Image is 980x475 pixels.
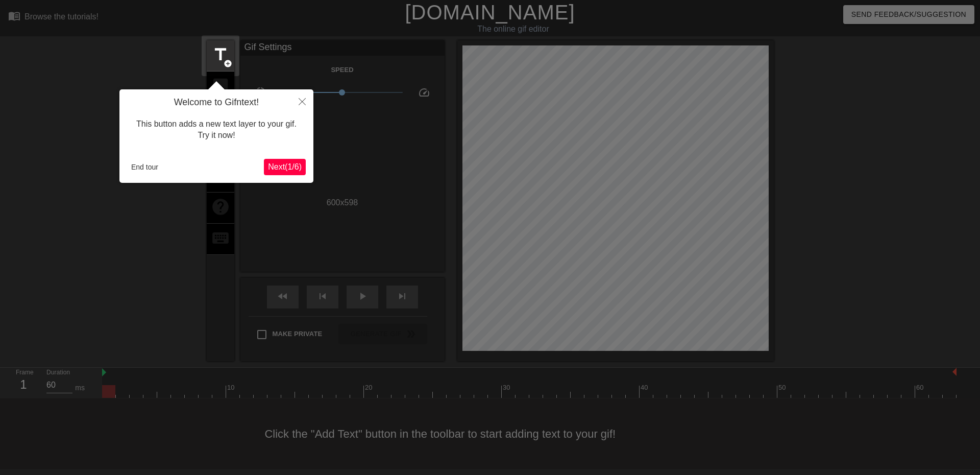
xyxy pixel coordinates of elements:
[268,162,302,171] span: Next ( 1 / 6 )
[291,89,313,113] button: Close
[127,159,162,175] button: End tour
[264,159,306,175] button: Next
[127,97,306,108] h4: Welcome to Gifntext!
[127,108,306,152] div: This button adds a new text layer to your gif. Try it now!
